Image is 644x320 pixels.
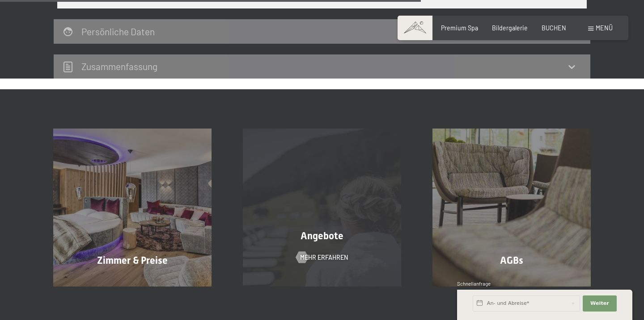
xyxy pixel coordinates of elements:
[441,24,478,32] a: Premium Spa
[457,281,491,287] span: Schnellanfrage
[301,230,343,241] span: Angebote
[542,24,566,32] a: BUCHEN
[583,295,617,312] button: Weiter
[417,129,606,286] a: Buchung AGBs
[81,26,155,37] h2: Persönliche Daten
[500,255,523,266] span: AGBs
[590,300,609,307] span: Weiter
[492,24,528,32] a: Bildergalerie
[300,253,348,262] span: Mehr erfahren
[227,129,417,286] a: Buchung Angebote Mehr erfahren
[97,255,168,266] span: Zimmer & Preise
[596,24,613,32] span: Menü
[81,61,157,72] h2: Zusammen­fassung
[38,129,227,286] a: Buchung Zimmer & Preise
